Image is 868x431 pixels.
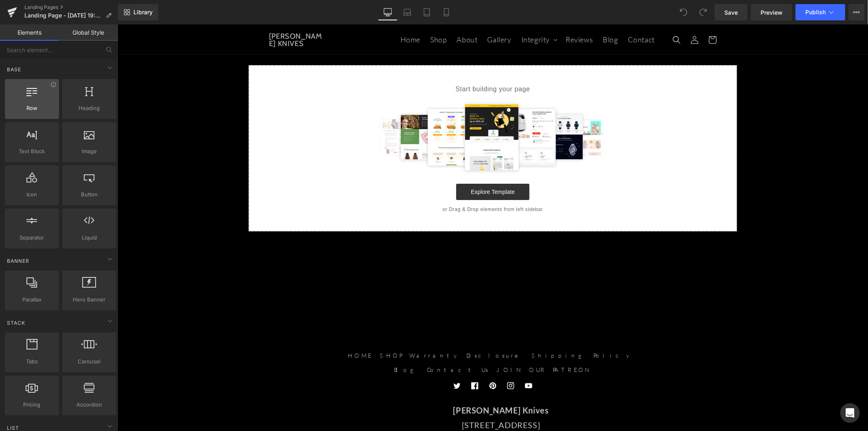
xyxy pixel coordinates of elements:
[276,338,302,352] a: Blog
[292,324,341,338] a: Warranty
[50,81,57,88] div: View Information
[7,104,57,112] span: Row
[336,381,431,391] strong: [PERSON_NAME] Knives
[414,324,514,338] a: Shipping Policy
[378,4,398,20] a: Desktop
[805,9,826,15] span: Publish
[339,159,412,176] a: Explore Template
[437,4,456,20] a: Mobile
[7,190,57,199] span: Icon
[6,66,22,73] span: Base
[695,4,711,20] button: Redo
[59,24,118,41] a: Global Style
[796,4,845,20] button: Publish
[7,233,57,242] span: Separator
[840,403,860,423] div: Open Intercom Messenger
[7,357,57,366] span: Tabs
[848,4,865,20] button: More
[65,295,114,304] span: Hero Banner
[309,338,372,352] a: Contact Us
[262,324,284,338] a: SHOP
[230,326,254,338] a: HOME
[349,324,407,338] a: Disclosure
[398,4,417,20] a: Laptop
[65,104,114,112] span: Heading
[24,12,103,19] span: Landing Page - [DATE] 19:58:08
[65,357,114,366] span: Carousel
[24,4,118,11] a: Landing Pages
[65,147,114,156] span: Image
[676,4,692,20] button: Undo
[7,400,57,409] span: Pricing
[7,295,57,304] span: Parallax
[724,8,738,17] span: Save
[65,190,114,199] span: Button
[6,257,30,265] span: Banner
[144,182,606,188] p: or Drag & Drop elements from left sidebar
[379,338,474,352] a: JOIN OUR PATREON
[168,393,599,408] li: [STREET_ADDRESS]
[65,233,114,242] span: Liquid
[144,60,606,70] p: Start building your page
[751,4,792,20] a: Preview
[6,319,26,327] span: Stack
[118,4,158,20] a: New Library
[133,9,153,16] span: Library
[65,400,114,409] span: Accordion
[761,8,783,17] span: Preview
[7,147,57,156] span: Text Block
[417,4,437,20] a: Tablet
